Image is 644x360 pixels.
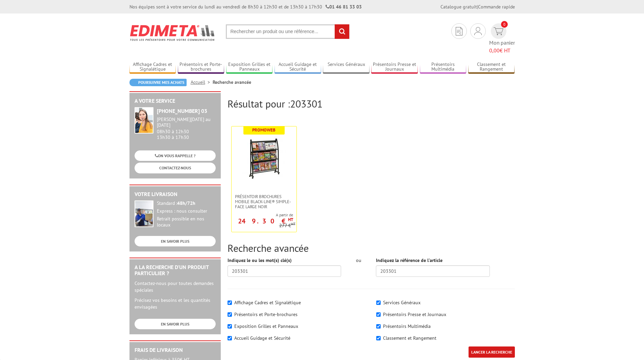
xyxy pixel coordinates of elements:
[228,98,515,109] h2: Résultat pour :
[157,208,216,214] div: Express : nous consulter
[474,27,482,35] img: devis rapide
[135,200,153,227] img: widget-livraison.jpg
[157,107,207,114] strong: [PHONE_NUMBER] 03
[135,191,216,197] h2: Votre livraison
[157,117,216,140] div: 08h30 à 12h30 13h30 à 17h30
[232,212,293,218] span: A partir de
[234,323,298,329] label: Exposition Grilles et Panneaux
[135,98,216,104] h2: A votre service
[226,62,273,73] a: Exposition Grilles et Panneaux
[420,62,467,73] a: Présentoirs Multimédia
[288,217,293,222] sup: HT
[234,335,290,341] label: Accueil Guidage et Sécurité
[242,137,286,181] img: Présentoir Brochures mobile Black-Line® simple-face large noir
[228,312,232,317] input: Présentoirs et Porte-brochures
[135,319,216,329] a: EN SAVOIR PLUS
[275,62,321,73] a: Accueil Guidage et Sécurité
[383,299,421,306] label: Services Généraux
[213,79,251,86] li: Recherche avancée
[228,242,515,254] h2: Recherche avancée
[129,62,176,73] a: Affichage Cadres et Signalétique
[135,280,216,293] p: Contactez-nous pour toutes demandes spéciales
[383,323,431,329] label: Présentoirs Multimédia
[228,324,232,329] input: Exposition Grilles et Panneaux
[191,79,213,85] a: Accueil
[371,62,418,73] a: Présentoirs Presse et Journaux
[376,301,381,305] input: Services Généraux
[376,324,381,329] input: Présentoirs Multimédia
[232,194,296,209] a: Présentoir Brochures mobile Black-Line® simple-face large noir
[228,257,292,264] label: Indiquez le ou les mot(s) clé(s)
[279,223,295,228] p: 277 €
[376,312,381,317] input: Présentoirs Presse et Journaux
[157,200,216,207] div: Standard :
[291,221,295,226] sup: HT
[351,257,366,264] div: ou
[489,47,515,54] span: € HT
[440,4,477,10] a: Catalogue gratuit
[489,39,515,54] span: Mon panier
[383,311,446,317] label: Présentoirs Presse et Journaux
[177,200,195,206] strong: 48h/72h
[234,299,301,306] label: Affichage Cadres et Signalétique
[440,3,515,10] div: |
[252,127,276,133] b: Promoweb
[135,163,216,173] a: CONTACTEZ-NOUS
[228,301,232,305] input: Affichage Cadres et Signalétique
[235,194,293,209] span: Présentoir Brochures mobile Black-Line® simple-face large noir
[135,347,216,353] h2: Frais de Livraison
[129,79,187,86] a: Poursuivre mes achats
[135,150,216,161] a: ON VOUS RAPPELLE ?
[135,264,216,276] h2: A la recherche d'un produit particulier ?
[135,297,216,310] p: Précisez vos besoins et les quantités envisagées
[376,257,443,264] label: Indiquez la référence de l'article
[326,4,362,10] strong: 01 46 81 33 03
[323,62,369,73] a: Services Généraux
[238,219,293,223] p: 249.30 €
[226,24,350,39] input: Rechercher un produit ou une référence...
[489,23,515,54] a: devis rapide 0 Mon panier 0,00€ HT
[228,336,232,340] input: Accueil Guidage et Sécurité
[129,20,216,45] img: Edimeta
[456,27,462,35] img: devis rapide
[489,47,500,54] span: 0,00
[383,335,436,341] label: Classement et Rangement
[376,336,381,340] input: Classement et Rangement
[501,21,508,28] span: 0
[469,346,515,358] input: LANCER LA RECHERCHE
[478,4,515,10] a: Commande rapide
[335,24,349,39] input: rechercher
[468,62,515,73] a: Classement et Rangement
[135,236,216,246] a: EN SAVOIR PLUS
[234,311,297,317] label: Présentoirs et Porte-brochures
[157,117,216,128] div: [PERSON_NAME][DATE] au [DATE]
[290,97,323,110] span: 203301
[157,216,216,228] div: Retrait possible en nos locaux
[178,62,224,73] a: Présentoirs et Porte-brochures
[135,107,153,134] img: widget-service.jpg
[129,3,362,10] div: Nos équipes sont à votre service du lundi au vendredi de 8h30 à 12h30 et de 13h30 à 17h30
[494,27,503,35] img: devis rapide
